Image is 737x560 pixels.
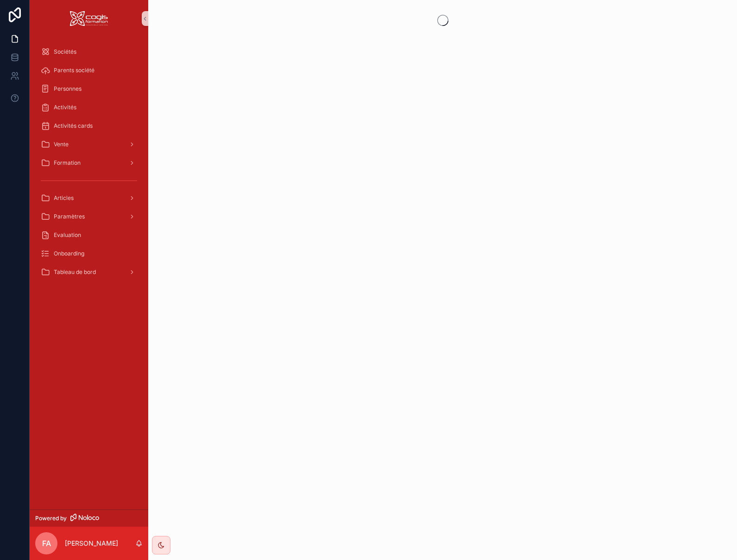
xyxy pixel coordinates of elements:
[65,539,118,548] p: [PERSON_NAME]
[35,81,143,97] a: Personnes
[54,194,74,202] span: Articles
[54,67,94,74] span: Parents société
[35,99,143,116] a: Activités
[35,264,143,280] a: Tableau de bord
[35,155,143,171] a: Formation
[35,62,143,79] a: Parents société
[35,136,143,153] a: Vente
[35,190,143,206] a: Articles
[35,208,143,225] a: Paramètres
[35,44,143,60] a: Sociétés
[35,515,67,522] span: Powered by
[54,159,81,167] span: Formation
[70,11,108,26] img: App logo
[54,48,76,56] span: Sociétés
[35,118,143,134] a: Activités cards
[35,227,143,243] a: Evaluation
[30,510,148,527] a: Powered by
[54,268,96,276] span: Tableau de bord
[54,231,81,239] span: Evaluation
[54,104,76,111] span: Activités
[54,250,84,257] span: Onboarding
[30,37,148,292] div: scrollable content
[35,245,143,262] a: Onboarding
[42,538,51,549] span: FA
[54,213,85,220] span: Paramètres
[54,85,82,93] span: Personnes
[54,122,93,130] span: Activités cards
[54,141,69,148] span: Vente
